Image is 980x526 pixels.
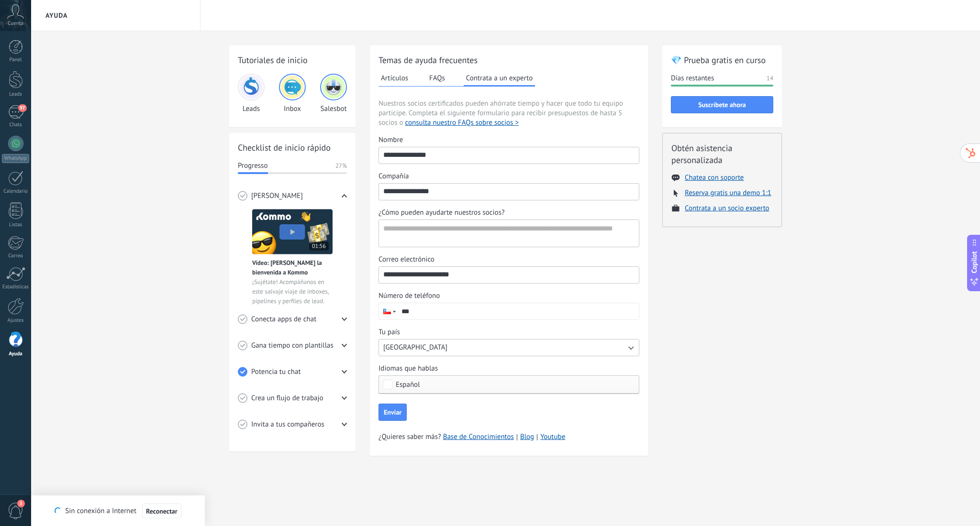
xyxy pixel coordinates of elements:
span: Progresso [238,161,267,171]
span: 27% [335,161,347,171]
button: consulta nuestro FAQs sobre socios > [405,118,519,128]
span: ¿Cómo pueden ayudarte nuestros socios? [379,208,505,218]
span: Crea un flujo de trabajo [251,394,323,403]
span: Reconectar [146,508,178,515]
span: Copilot [969,252,979,274]
div: Ayuda [2,351,30,357]
img: Meet video [252,209,333,254]
span: Enviar [384,409,401,416]
input: Correo electrónico [379,267,639,282]
div: Sin conexión a Internet [55,503,181,519]
span: Idiomas que hablas [379,364,438,373]
span: Correo electrónico [379,255,434,264]
button: FAQs [427,71,447,85]
div: Ajustes [2,318,30,324]
span: Cuenta [8,21,23,27]
span: Compañía [379,172,409,181]
button: Artículos [379,71,411,85]
div: Leads [238,74,265,113]
button: Reconectar [142,504,181,519]
div: Leads [2,91,30,98]
span: 14 [767,74,773,83]
div: Chile: + 56 [379,303,397,319]
h2: Checklist de inicio rápido [238,142,347,153]
button: Reserva gratis una demo 1:1 [685,188,771,197]
h2: 💎 Prueba gratis en curso [671,54,773,66]
input: Número de teléfono [397,303,639,319]
span: 97 [18,104,26,112]
span: ¿Quieres saber más? [379,432,565,442]
span: ¡Sujétate! Acompáñanos en este salvaje viaje de inboxes, pipelines y perfiles de lead. [252,277,333,306]
div: Panel [2,57,30,63]
span: Conecta apps de chat [251,315,316,324]
h2: Tutoriales de inicio [238,54,347,66]
button: Suscríbete ahora [671,96,773,113]
input: Nombre [379,147,639,163]
button: Contrata a un experto [464,71,535,87]
span: Suscríbete ahora [698,101,746,108]
a: Base de Conocimientos [443,432,514,442]
div: WhatsApp [2,154,29,163]
span: Número de teléfono [379,291,440,301]
span: Días restantes [671,74,714,83]
div: Calendario [2,188,30,195]
span: Español [396,381,420,388]
a: Blog [520,432,534,442]
h2: Obtén asistencia personalizada [671,142,773,166]
div: Inbox [279,74,306,113]
button: Chatea con soporte [685,173,744,182]
div: Salesbot [320,74,347,113]
button: Contrata a un socio experto [685,204,769,213]
a: Youtube [540,432,565,441]
span: Tu país [379,328,400,337]
span: Nombre [379,135,403,145]
span: 3 [17,500,25,507]
textarea: ¿Cómo pueden ayudarte nuestros socios? [379,220,637,247]
div: Correo [2,253,30,259]
span: Vídeo: [PERSON_NAME] la bienvenida a Kommo [252,258,333,277]
span: [GEOGRAPHIC_DATA] [383,343,447,352]
h2: Temas de ayuda frecuentes [379,54,639,66]
button: Tu país [379,339,639,356]
span: Nuestros socios certificados pueden ahórrate tiempo y hacer que todo tu equipo participe. Complet... [379,99,639,128]
div: Listas [2,222,30,228]
button: Enviar [379,404,407,421]
span: Gana tiempo con plantillas [251,341,334,351]
span: Potencia tu chat [251,367,301,377]
div: Chats [2,122,30,128]
input: Compañía [379,184,639,199]
div: Estadísticas [2,284,30,290]
span: [PERSON_NAME] [251,191,303,201]
span: Invita a tus compañeros [251,420,324,429]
